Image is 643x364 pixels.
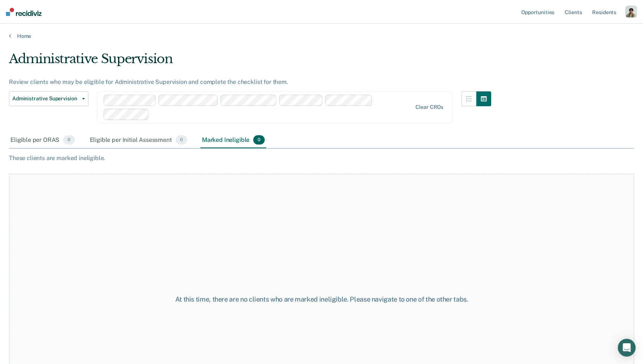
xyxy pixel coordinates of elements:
div: Eligible per Initial Assessment0 [88,132,189,149]
div: Open Intercom Messenger [618,339,636,357]
div: At this time, there are no clients who are marked ineligible. Please navigate to one of the other... [166,295,478,303]
button: Administrative Supervision [9,91,88,106]
a: Home [9,33,634,39]
span: 0 [176,135,187,145]
span: Administrative Supervision [12,95,79,102]
div: Administrative Supervision [9,51,491,72]
span: 0 [63,135,75,145]
div: Review clients who may be eligible for Administrative Supervision and complete the checklist for ... [9,78,491,85]
div: Marked Ineligible0 [200,132,267,149]
span: 0 [253,135,265,145]
div: Clear CROs [415,104,443,110]
div: Eligible per ORAS0 [9,132,76,149]
div: These clients are marked ineligible. [9,155,634,162]
img: Recidiviz [6,8,42,16]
